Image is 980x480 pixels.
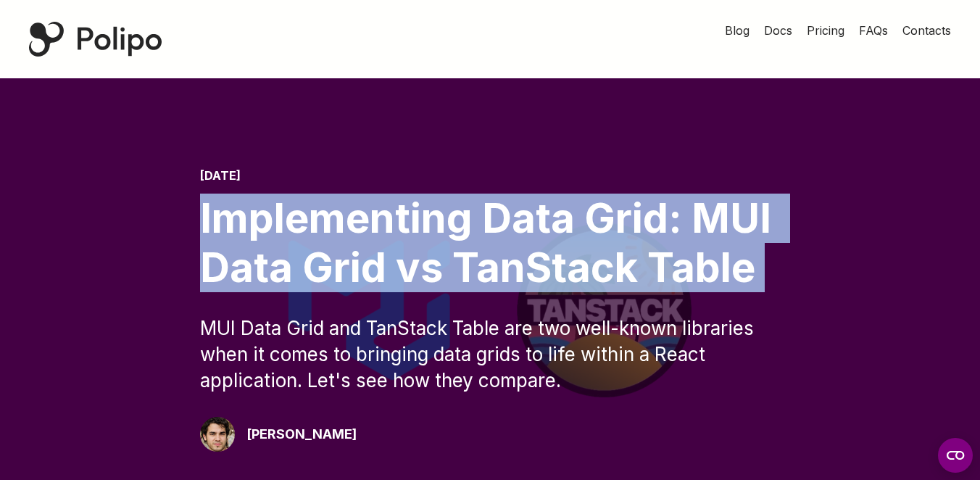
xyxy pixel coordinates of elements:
img: Giorgio Pari Polipo [200,417,235,452]
span: FAQs [859,23,888,38]
div: MUI Data Grid and TanStack Table are two well-known libraries when it comes to bringing data grid... [200,315,780,394]
span: Docs [764,23,792,38]
span: Contacts [902,23,951,38]
span: Pricing [807,23,844,38]
a: FAQs [859,22,888,39]
time: [DATE] [200,168,241,183]
a: Pricing [807,22,844,39]
a: Blog [725,22,749,39]
button: Open CMP widget [938,438,973,473]
div: [PERSON_NAME] [246,424,357,444]
a: Contacts [902,22,951,39]
span: Blog [725,23,749,38]
a: Docs [764,22,792,39]
div: Implementing Data Grid: MUI Data Grid vs TanStack Table [200,194,780,291]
